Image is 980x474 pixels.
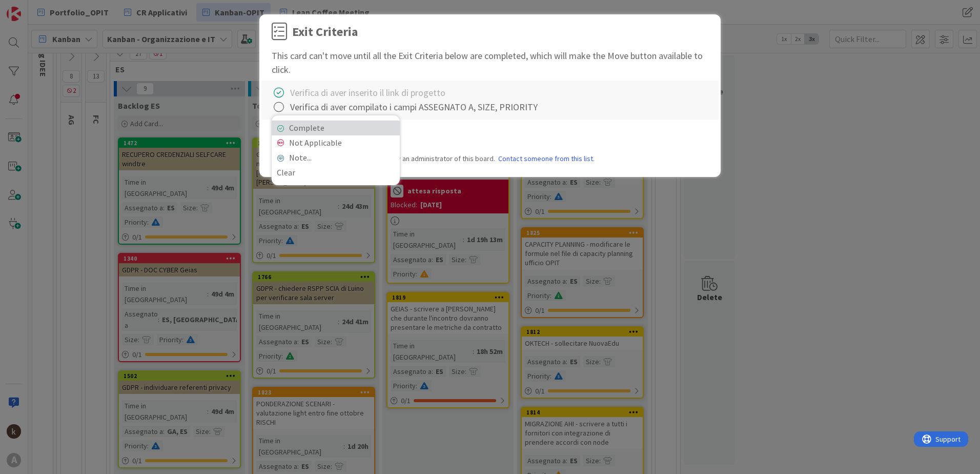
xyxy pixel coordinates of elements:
div: Note: Exit Criteria is a board setting set by an administrator of this board. [272,153,708,164]
span: Support [22,2,47,14]
div: Verifica di aver compilato i campi ASSEGNATO A, SIZE, PRIORITY [290,100,538,114]
a: Clear [272,165,400,180]
div: Verifica di aver inserito il link di progetto [290,86,445,100]
a: Contact someone from this list. [498,153,595,164]
div: This card can't move until all the Exit Criteria below are completed, which will make the Move bu... [272,49,708,76]
a: Not Applicable [272,135,400,150]
a: Complete [272,121,400,135]
div: Exit Criteria [292,23,358,41]
a: Note... [272,150,400,165]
